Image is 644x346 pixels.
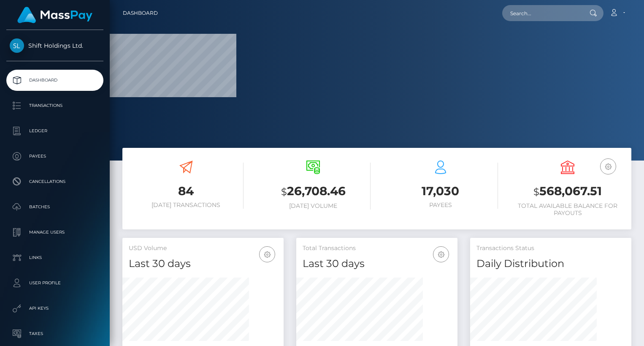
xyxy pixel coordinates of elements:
[123,4,158,22] a: Dashboard
[6,247,103,268] a: Links
[10,302,100,315] p: API Keys
[256,202,371,210] h6: [DATE] Volume
[256,183,371,200] h3: 26,708.46
[129,202,244,209] h6: [DATE] Transactions
[6,70,103,91] a: Dashboard
[281,186,287,198] small: $
[6,272,103,294] a: User Profile
[6,298,103,319] a: API Keys
[303,244,451,253] h5: Total Transactions
[10,175,100,188] p: Cancellations
[6,95,103,116] a: Transactions
[511,202,625,217] h6: Total Available Balance for Payouts
[383,183,498,199] h3: 17,030
[10,99,100,112] p: Transactions
[303,256,451,271] h4: Last 30 days
[476,244,625,253] h5: Transactions Status
[6,120,103,142] a: Ledger
[383,202,498,209] h6: Payees
[129,183,244,199] h3: 84
[6,42,103,49] span: Shift Holdings Ltd.
[6,171,103,192] a: Cancellations
[10,125,100,137] p: Ledger
[511,183,625,200] h3: 568,067.51
[129,244,277,253] h5: USD Volume
[533,186,539,198] small: $
[6,146,103,167] a: Payees
[10,201,100,213] p: Batches
[129,256,277,271] h4: Last 30 days
[17,7,92,23] img: MassPay Logo
[6,196,103,218] a: Batches
[476,256,625,271] h4: Daily Distribution
[10,327,100,340] p: Taxes
[10,74,100,87] p: Dashboard
[10,277,100,289] p: User Profile
[502,5,582,21] input: Search...
[10,38,24,53] img: Shift Holdings Ltd.
[10,150,100,163] p: Payees
[6,222,103,243] a: Manage Users
[10,226,100,239] p: Manage Users
[6,323,103,344] a: Taxes
[10,251,100,264] p: Links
